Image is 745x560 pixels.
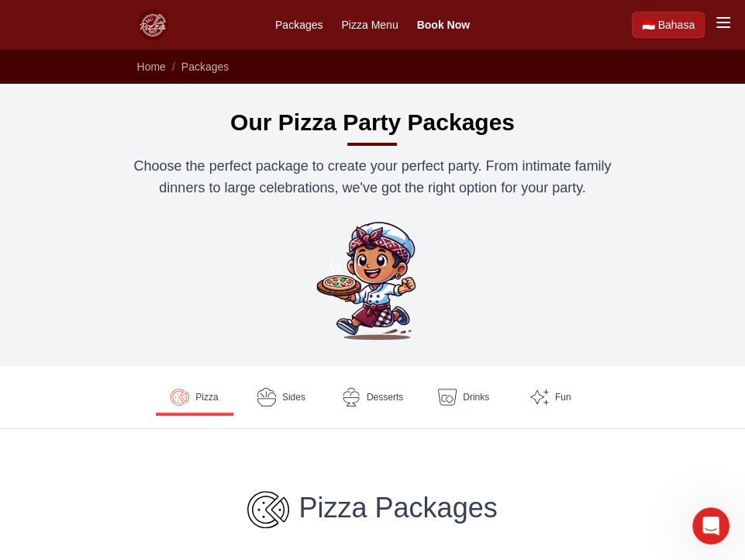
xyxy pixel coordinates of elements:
[125,155,621,199] p: Choose the perfect package to create your perfect party. From intimate family dinners to large ce...
[247,491,289,528] img: Pizza
[329,379,416,416] a: Desserts
[658,17,695,33] span: Bahasa
[438,388,457,406] img: Drinks
[195,391,218,403] span: Pizza
[632,12,705,38] a: Beralih ke Bahasa Indonesia
[311,217,435,341] img: Bali Pizza Party Packages
[243,379,320,416] a: Sides
[282,391,305,403] span: Sides
[530,388,549,406] img: Fun
[512,379,589,416] a: Fun
[341,17,398,33] a: Pizza Menu
[156,379,233,416] a: Pizza
[257,388,276,406] img: Sides
[172,59,175,74] li: /
[367,391,403,403] span: Desserts
[137,9,168,40] img: Bali Pizza Party Logo
[425,379,502,416] a: Drinks
[137,491,609,528] h3: Pizza Packages
[275,17,322,33] a: Packages
[137,60,166,73] a: Home
[555,391,571,403] span: Fun
[417,17,470,33] a: Book Now
[342,388,360,406] img: Desserts
[692,507,729,544] iframe: Intercom live chat
[181,60,229,73] a: Packages
[171,388,189,406] img: Pizza
[463,391,489,403] span: Drinks
[230,109,515,137] h1: Our Pizza Party Packages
